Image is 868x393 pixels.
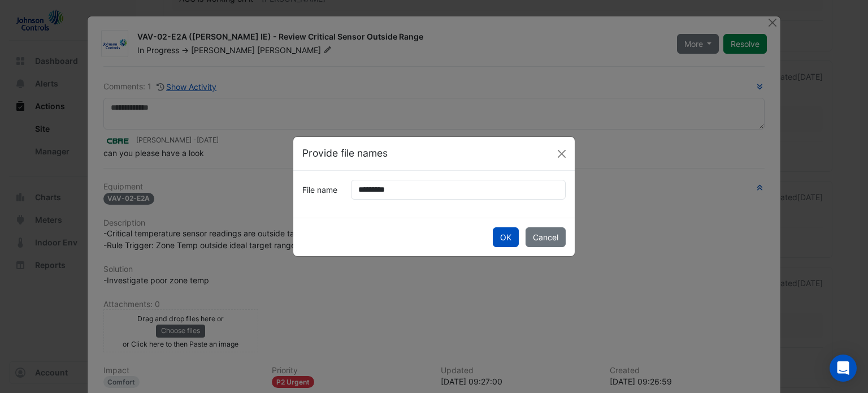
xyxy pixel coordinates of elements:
[526,227,566,247] button: Cancel
[553,145,570,162] button: Close
[296,180,344,200] label: File name
[830,355,857,382] div: Open Intercom Messenger
[493,227,519,247] button: OK
[302,146,388,161] h5: Provide file names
